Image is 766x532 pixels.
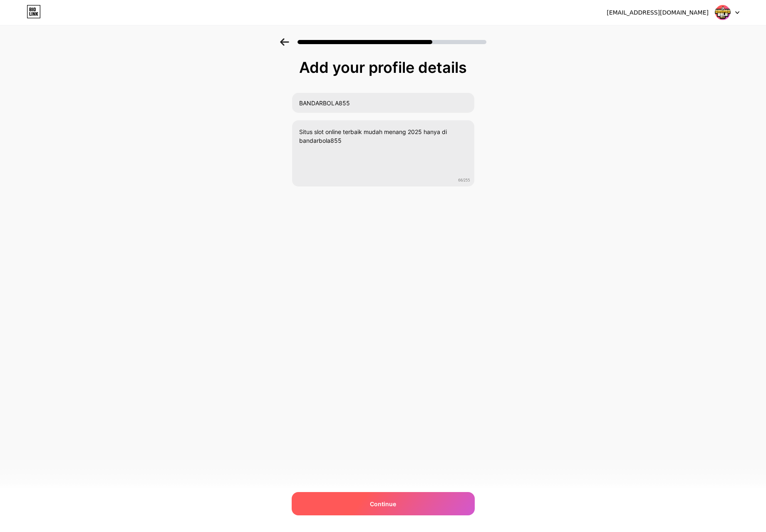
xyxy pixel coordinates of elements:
input: Your name [292,93,474,113]
div: Add your profile details [296,59,471,76]
img: link_bandarbola855 [715,5,731,20]
span: 66/255 [458,178,470,183]
div: [EMAIL_ADDRESS][DOMAIN_NAME] [607,8,709,17]
span: Continue [370,500,396,508]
